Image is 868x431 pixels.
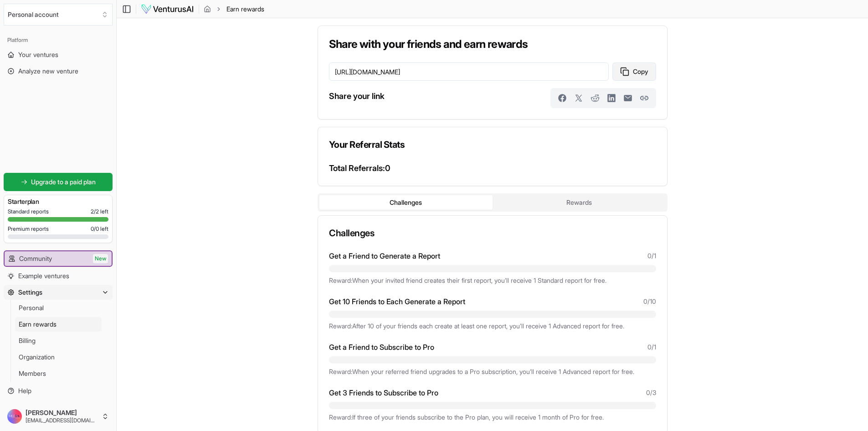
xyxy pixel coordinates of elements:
[329,138,656,151] h3: Your Referral Stats
[18,288,42,297] span: Settings
[226,5,264,14] span: Earn rewards
[8,208,49,215] span: Standard reports
[31,177,96,187] span: Upgrade to a paid plan
[141,4,194,15] img: logo
[91,208,108,215] span: 2 / 2 left
[4,64,113,78] a: Analyze new venture
[19,303,44,312] span: Personal
[4,33,113,47] div: Platform
[612,62,656,81] button: Copy
[19,369,46,378] span: Members
[329,276,656,285] p: Reward: When your invited friend creates their first report, you’ll receive 1 Standard report for...
[329,162,656,175] p: Total Referrals: 0
[329,37,656,52] h3: Share with your friends and earn rewards
[4,405,113,427] button: [PERSON_NAME][EMAIL_ADDRESS][DOMAIN_NAME]
[4,4,113,26] button: Select an organization
[5,251,112,266] a: CommunityNew
[4,384,113,398] a: Help
[647,251,656,260] span: 0 / 1
[26,409,98,417] span: [PERSON_NAME]
[91,225,108,233] span: 0 / 0 left
[329,227,656,239] h3: Challenges
[8,197,108,206] h3: Starter plan
[329,90,385,103] h3: Share your link
[7,409,22,424] img: ACg8ocIhpkMQh0jNcRUoT0ZBhPB0D2Gk_KgMQ8u7eVmqS67qZINZfoc=s96-c
[26,417,98,424] span: [EMAIL_ADDRESS][DOMAIN_NAME]
[19,353,55,362] span: Organization
[329,387,438,398] span: Get 3 Friends to Subscribe to Pro
[15,366,102,381] a: Members
[566,198,592,207] div: Rewards
[643,297,656,306] span: 0 / 10
[93,254,108,263] span: New
[647,343,656,352] span: 0 / 1
[19,254,52,263] span: Community
[19,320,56,329] span: Earn rewards
[329,322,656,331] p: Reward: After 10 of your friends each create at least one report, you’ll receive 1 Advanced repor...
[329,413,656,422] p: Reward: If three of your friends subscribe to the Pro plan, you will receive 1 month of Pro for f...
[204,5,264,14] nav: breadcrumb
[15,333,102,348] a: Billing
[4,47,113,62] a: Your ventures
[15,317,102,332] a: Earn rewards
[329,250,440,261] span: Get a Friend to Generate a Report
[4,269,113,283] a: Example ventures
[4,285,113,300] button: Settings
[329,367,656,376] p: Reward: When your referred friend upgrades to a Pro subscription, you’ll receive 1 Advanced repor...
[19,336,36,345] span: Billing
[18,67,78,76] span: Analyze new venture
[646,388,656,397] span: 0 / 3
[329,342,434,353] span: Get a Friend to Subscribe to Pro
[15,350,102,364] a: Organization
[18,50,58,59] span: Your ventures
[18,386,31,395] span: Help
[4,173,113,191] a: Upgrade to a paid plan
[18,271,69,280] span: Example ventures
[390,198,422,207] div: Challenges
[8,225,49,233] span: Premium reports
[15,301,102,315] a: Personal
[329,296,465,307] span: Get 10 Friends to Each Generate a Report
